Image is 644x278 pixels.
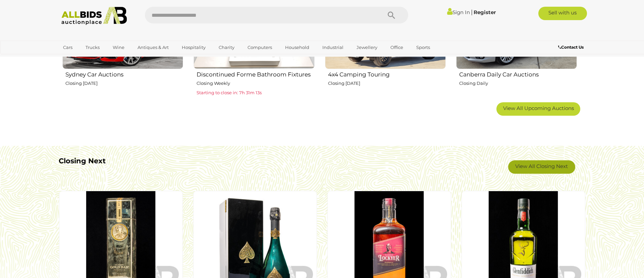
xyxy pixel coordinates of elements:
h2: Discontinued Forme Bathroom Fixtures [197,70,314,78]
a: Register [474,9,496,15]
p: Closing [DATE] [328,79,446,87]
a: Sell with us [538,7,587,20]
a: Trucks [81,42,104,53]
a: Wine [108,42,129,53]
a: Sports [412,42,434,53]
a: Antiques & Art [133,42,173,53]
a: [GEOGRAPHIC_DATA] [59,53,115,64]
a: Cars [59,42,77,53]
a: Office [386,42,408,53]
img: Allbids.com.au [58,7,130,25]
b: Closing Next [59,157,106,165]
a: Contact Us [558,44,585,51]
a: View All Closing Next [508,160,575,174]
h2: Sydney Car Auctions [65,70,183,78]
a: Industrial [318,42,348,53]
span: View All Upcoming Auctions [503,105,574,111]
p: Closing [DATE] [65,79,183,87]
button: Search [375,7,408,23]
h2: 4x4 Camping Touring [328,70,446,78]
a: Household [281,42,314,53]
a: Charity [214,42,239,53]
a: Hospitality [177,42,210,53]
h2: Canberra Daily Car Auctions [459,70,577,78]
p: Closing Weekly [197,79,314,87]
a: View All Upcoming Auctions [496,102,580,116]
span: Starting to close in: 7h 31m 13s [197,90,262,95]
a: Computers [243,42,276,53]
b: Contact Us [558,45,584,50]
span: | [471,8,473,16]
a: Sign In [447,9,470,15]
p: Closing Daily [459,79,577,87]
a: Jewellery [352,42,382,53]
